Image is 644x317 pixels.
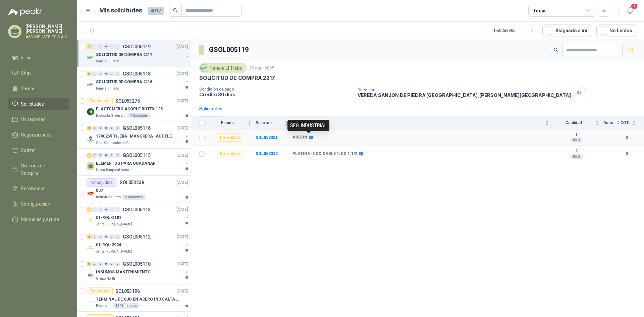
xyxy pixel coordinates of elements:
[87,234,92,239] div: 2
[115,207,120,212] div: 0
[96,79,152,85] p: SOLICITUD DE COMPRA 2216
[115,99,140,103] p: SOL053275
[123,71,151,76] p: GSOL005118
[21,185,46,192] span: Remisiones
[217,134,243,142] div: Por cotizar
[21,131,52,139] span: Negociaciones
[8,128,69,141] a: Negociaciones
[87,135,95,143] img: Company Logo
[104,234,109,239] div: 0
[96,303,111,309] p: Biocirculo
[113,303,140,309] div: 150 Unidades
[98,234,103,239] div: 0
[209,116,256,129] th: Estado
[292,120,544,125] span: Producto
[493,25,537,36] div: 1 - 50 de 2960
[21,147,36,154] span: Cotizar
[92,262,97,266] div: 0
[96,86,120,91] p: Panela El Trébol
[358,92,571,98] p: VEREDA SANJON DE PIEDRA [GEOGRAPHIC_DATA] , [PERSON_NAME][GEOGRAPHIC_DATA]
[87,81,95,89] img: Company Logo
[554,48,558,52] span: search
[120,180,144,185] p: SOL053238
[87,151,190,173] a: 1 0 0 0 0 0 GSOL005115[DATE] ELEMENTOS PARA GUADAÑARUnion Temporal Asturias Hogares Felices
[87,43,190,64] a: 2 0 0 0 0 0 GSOL005119[DATE] Company LogoSOLICITUD DE COMPRA 2217Panela El Trébol
[87,70,190,91] a: 17 0 0 0 0 0 GSOL005118[DATE] Company LogoSOLICITUD DE COMPRA 2216Panela El Trébol
[358,88,571,92] p: Dirección
[177,179,188,186] p: [DATE]
[617,116,644,129] th: # COTs
[109,71,114,76] div: 0
[553,120,594,125] span: Cantidad
[98,126,103,130] div: 0
[8,144,69,157] a: Cotizar
[21,85,36,92] span: Tareas
[177,152,188,159] p: [DATE]
[87,53,95,61] img: Company Logo
[570,138,583,143] div: UND
[104,207,109,212] div: 0
[87,178,117,187] div: Por adjudicar
[87,298,95,306] img: Company Logo
[256,151,278,156] a: SOL053322
[209,45,250,55] h3: GSOL005119
[123,207,151,212] p: GSOL005113
[173,8,178,13] span: search
[87,233,190,254] a: 2 0 0 0 0 0 GSOL005112[DATE] Company Logo01-RQL-2924Santa [PERSON_NAME]
[115,71,120,76] div: 0
[115,262,120,266] div: 0
[199,105,222,112] div: Solicitudes
[96,133,179,140] p: 1740265 TIJERA- MANGUERA- ACOPLE- SURTIDORES
[122,195,146,200] div: 5 Unidades
[77,176,191,203] a: Por adjudicarSOL053238[DATE] Company Logo007Industrias Tomy5 Unidades
[115,234,120,239] div: 0
[87,262,92,266] div: 5
[87,207,92,212] div: 1
[8,113,69,126] a: Licitaciones
[99,6,142,15] h1: Mis solicitudes
[123,126,151,130] p: GSOL005116
[217,150,243,158] div: Por cotizar
[87,44,92,49] div: 2
[8,98,69,110] a: Solicitudes
[98,207,103,212] div: 0
[21,69,31,77] span: Chat
[96,59,120,64] p: Panela El Trébol
[25,24,69,34] p: [PERSON_NAME] [PERSON_NAME]
[104,44,109,49] div: 0
[104,153,109,158] div: 0
[256,120,283,125] span: Solicitud
[201,64,208,72] img: Company Logo
[87,126,92,130] div: 2
[8,159,69,179] a: Órdenes de Compra
[87,216,95,224] img: Company Logo
[177,44,188,50] p: [DATE]
[87,153,92,158] div: 1
[109,207,114,212] div: 0
[96,215,121,221] p: 01-RQU-2187
[199,92,352,97] p: Crédito 30 días
[8,182,69,195] a: Remisiones
[292,116,553,129] th: Producto
[96,249,132,254] p: Santa [PERSON_NAME]
[292,135,307,140] b: ARGON
[553,116,603,129] th: Cantidad
[177,71,188,77] p: [DATE]
[87,206,190,227] a: 1 0 0 0 0 0 GSOL005113[DATE] Company Logo01-RQU-2187Santa [PERSON_NAME]
[96,222,132,227] p: Santa [PERSON_NAME]
[8,213,69,226] a: Manuales y ayuda
[21,216,59,223] span: Manuales y ayuda
[115,153,120,158] div: 0
[177,288,188,295] p: [DATE]
[87,124,190,146] a: 2 0 0 0 0 0 GSOL005116[DATE] Company Logo1740265 TIJERA- MANGUERA- ACOPLE- SURTIDORESClub Campest...
[21,54,32,61] span: Inicio
[109,44,114,49] div: 0
[115,44,120,49] div: 0
[96,188,103,194] p: 007
[123,153,151,158] p: GSOL005115
[177,234,188,240] p: [DATE]
[127,113,151,118] div: 1 Unidades
[87,189,95,197] img: Company Logo
[96,276,115,281] p: Grupo North
[256,116,292,129] th: Solicitud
